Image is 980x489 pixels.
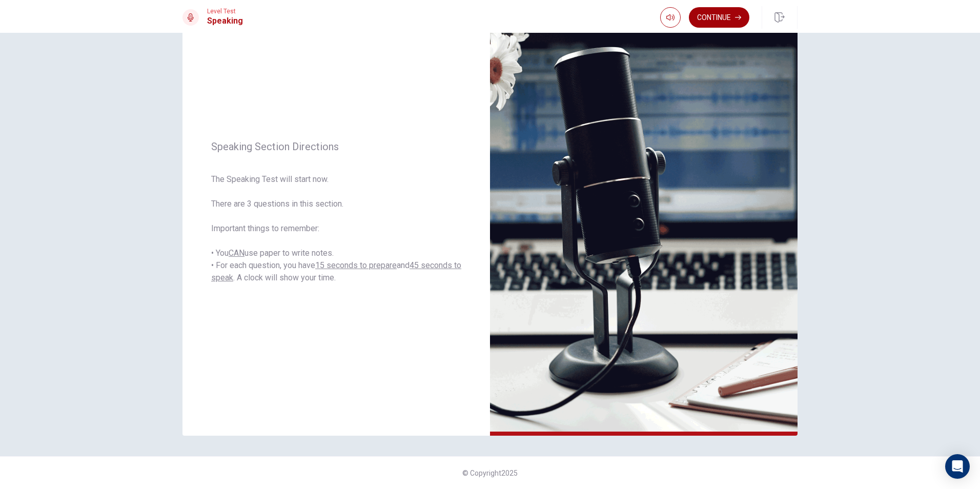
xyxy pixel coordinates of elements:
[207,8,243,15] span: Level Test
[462,469,518,477] span: © Copyright 2025
[229,248,244,258] u: CAN
[207,15,243,27] h1: Speaking
[211,173,461,284] span: The Speaking Test will start now. There are 3 questions in this section. Important things to reme...
[689,7,749,28] button: Continue
[315,260,397,270] u: 15 seconds to prepare
[945,454,970,479] div: Open Intercom Messenger
[211,140,461,153] span: Speaking Section Directions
